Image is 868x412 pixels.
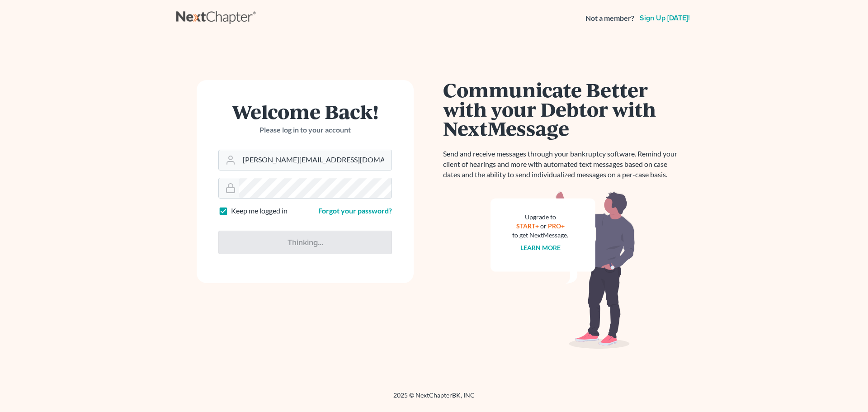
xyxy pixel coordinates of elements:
[239,150,392,170] input: Email Address
[443,80,683,138] h1: Communicate Better with your Debtor with NextMessage
[443,149,683,180] p: Send and receive messages through your bankruptcy software. Remind your client of hearings and mo...
[318,206,392,215] a: Forgot your password?
[512,231,568,240] div: to get NextMessage.
[585,13,634,24] strong: Not a member?
[218,102,392,121] h1: Welcome Back!
[176,391,692,407] div: 2025 © NextChapterBK, INC
[516,222,539,230] a: START+
[218,231,392,254] input: Thinking...
[540,222,547,230] span: or
[520,244,561,251] a: Learn more
[218,125,392,135] p: Please log in to your account
[548,222,565,230] a: PRO+
[512,213,568,222] div: Upgrade to
[231,206,288,216] label: Keep me logged in
[491,191,635,349] img: nextmessage_bg-59042aed3d76b12b5cd301f8e5b87938c9018125f34e5fa2b7a6b67550977c72.svg
[638,14,692,22] a: Sign up [DATE]!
